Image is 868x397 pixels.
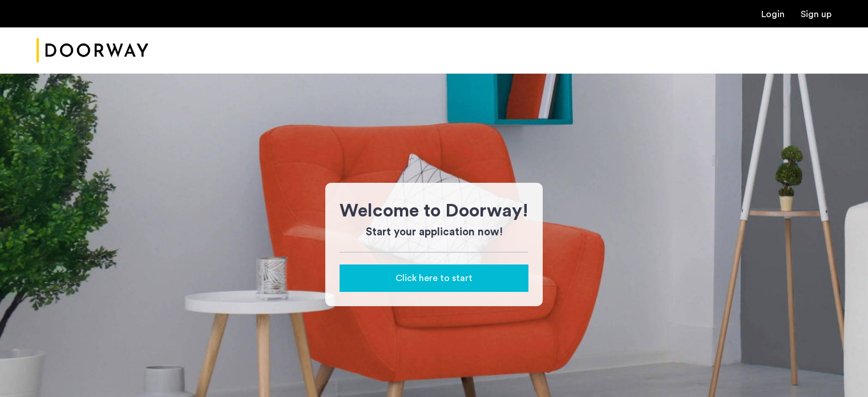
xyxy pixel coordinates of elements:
h1: Welcome to Doorway! [340,197,528,224]
button: button [340,264,528,292]
h3: Start your application now! [340,224,528,240]
img: logo [37,29,148,72]
a: Login [761,10,785,19]
span: Click here to start [395,271,473,285]
a: Cazamio Logo [37,29,148,72]
a: Registration [801,10,831,19]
